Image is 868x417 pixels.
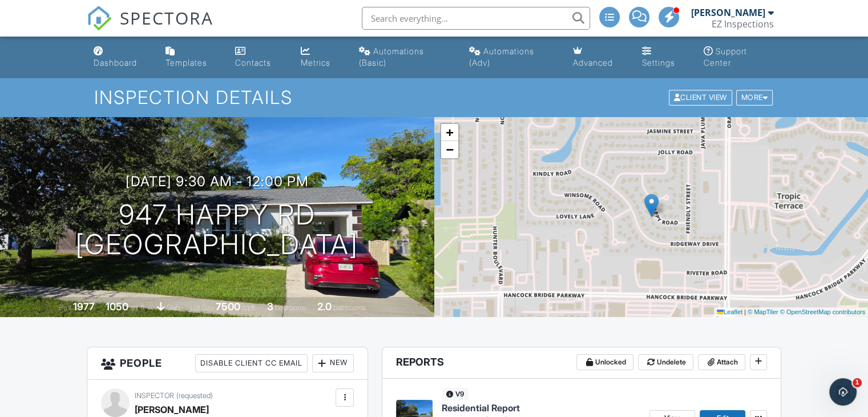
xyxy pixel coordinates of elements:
[87,347,368,380] h3: People
[126,174,309,189] h3: [DATE] 9:30 am - 12:00 pm
[94,87,774,107] h1: Inspection Details
[744,308,746,315] span: |
[165,58,207,67] div: Templates
[573,58,613,67] div: Advanced
[748,308,778,315] a: © MapTiler
[301,58,330,67] div: Metrics
[275,303,306,312] span: bedrooms
[135,391,174,400] span: Inspector
[161,41,222,74] a: Templates
[176,391,213,400] span: (requested)
[668,93,735,101] a: Client View
[296,41,345,74] a: Metrics
[853,378,862,387] span: 1
[59,303,71,312] span: Built
[644,194,659,217] img: Marker
[87,6,112,31] img: The Best Home Inspection Software - Spectora
[568,41,629,74] a: Advanced
[691,7,765,18] div: [PERSON_NAME]
[441,124,458,141] a: Zoom in
[669,90,732,106] div: Client View
[446,125,453,139] span: +
[829,378,857,406] iframe: Intercom live chat
[317,300,332,312] div: 2.0
[333,303,366,312] span: bathrooms
[89,41,152,74] a: Dashboard
[195,354,308,372] div: Disable Client CC Email
[736,90,773,106] div: More
[446,142,453,157] span: −
[712,18,774,30] div: EZ Inspections
[94,58,137,67] div: Dashboard
[267,300,273,312] div: 3
[642,58,675,67] div: Settings
[75,200,358,260] h1: 947 Happy Rd [GEOGRAPHIC_DATA]
[704,46,747,67] div: Support Center
[717,308,742,315] a: Leaflet
[312,354,354,372] div: New
[235,58,271,67] div: Contacts
[359,46,424,67] div: Automations (Basic)
[465,41,559,74] a: Automations (Advanced)
[441,141,458,158] a: Zoom out
[73,300,95,312] div: 1977
[469,46,534,67] div: Automations (Adv)
[699,41,779,74] a: Support Center
[780,308,865,315] a: © OpenStreetMap contributors
[130,303,146,312] span: sq. ft.
[354,41,455,74] a: Automations (Basic)
[231,41,287,74] a: Contacts
[190,303,214,312] span: Lot Size
[106,300,128,312] div: 1050
[216,300,240,312] div: 7500
[362,7,590,30] input: Search everything...
[87,15,213,39] a: SPECTORA
[637,41,690,74] a: Settings
[167,303,179,312] span: slab
[120,6,213,30] span: SPECTORA
[242,303,256,312] span: sq.ft.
